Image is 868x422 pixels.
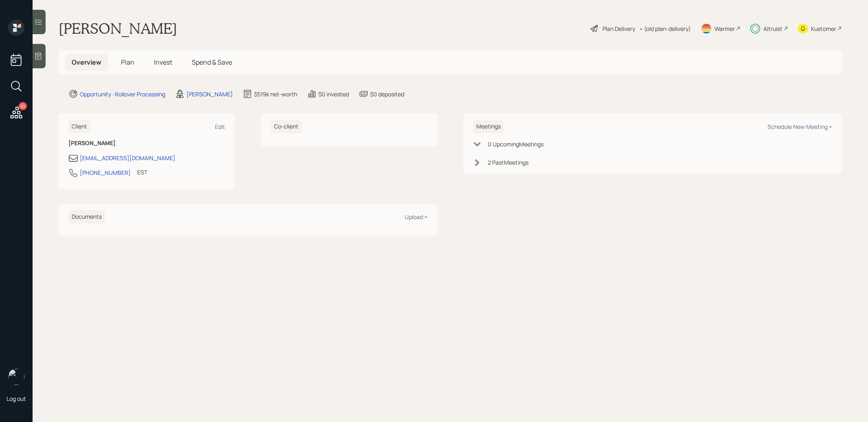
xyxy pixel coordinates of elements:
div: • (old plan-delivery) [639,24,691,33]
h6: Co-client [271,120,302,133]
div: Warmer [715,24,735,33]
div: [PHONE_NUMBER] [80,168,131,177]
div: [PERSON_NAME] [186,90,233,98]
div: 0 Upcoming Meeting s [488,140,544,148]
span: Overview [72,58,101,67]
div: Edit [215,123,225,131]
div: $0 deposited [370,90,404,98]
div: Upload + [405,213,427,221]
h6: Client [68,120,90,133]
span: Invest [154,58,172,67]
h1: [PERSON_NAME] [59,20,177,37]
div: 2 Past Meeting s [488,158,528,167]
div: Kustomer [811,24,836,33]
img: treva-nostdahl-headshot.png [8,369,24,385]
div: Plan Delivery [603,24,635,33]
div: Opportunity · Rollover Processing [80,90,165,98]
div: Log out [7,395,26,402]
div: 21 [19,102,27,110]
h6: Meetings [473,120,504,133]
h6: Documents [68,210,105,224]
div: $519k net-worth [254,90,297,98]
div: Altruist [763,24,783,33]
div: Schedule New Meeting + [767,123,832,131]
h6: [PERSON_NAME] [68,140,225,147]
span: Plan [121,58,134,67]
span: Spend & Save [192,58,232,67]
div: $0 invested [318,90,349,98]
div: [EMAIL_ADDRESS][DOMAIN_NAME] [80,154,175,162]
div: EST [137,168,147,176]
